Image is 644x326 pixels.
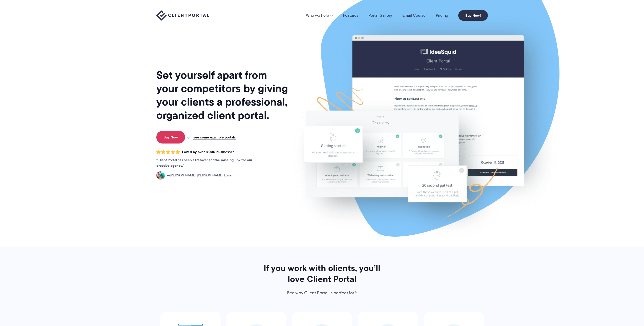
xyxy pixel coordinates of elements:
a: see some example portals [193,135,236,139]
span: Loved by over 8,000 businesses [182,150,235,154]
a: Who we help [306,13,333,17]
a: Buy Now! [458,10,488,21]
p: Client Portal has been a lifesaver and . [156,157,263,169]
a: Buy Now [156,131,185,144]
a: Portal Gallery [368,13,392,17]
p: See why Client Portal is perfect for*: [257,289,387,297]
span: or [188,135,191,139]
span: [PERSON_NAME] [PERSON_NAME] Love [167,173,232,178]
a: Email Course [402,13,426,17]
h1: Set yourself apart from your competitors by giving your clients a professional, organized client ... [156,68,289,122]
a: Pricing [436,13,448,17]
strong: the missing link for our creative agency [156,157,252,168]
h2: If you work with clients, you’ll love Client Portal [257,263,387,284]
a: Features [343,13,358,17]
